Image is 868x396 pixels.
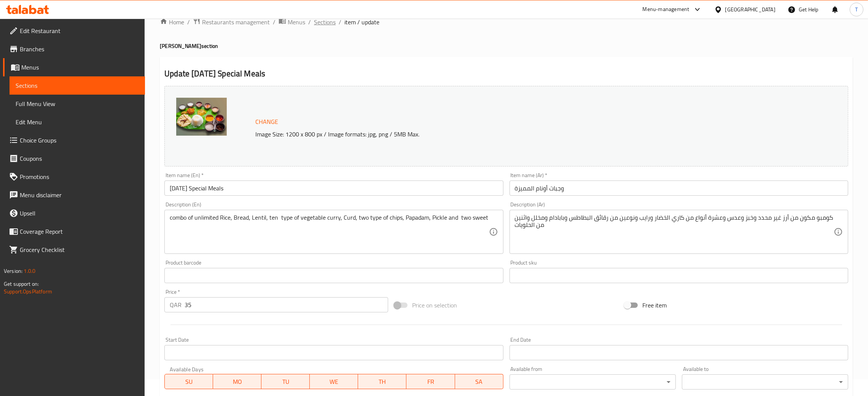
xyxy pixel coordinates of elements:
[3,186,145,204] a: Menu disclaimer
[3,131,145,149] a: Choice Groups
[273,17,276,27] li: /
[308,17,311,27] li: /
[515,214,834,250] textarea: كومبو مكون من أرز غير محدد وخبز وعدس وعشرة أنواع من كاري الخضار ورايب ونوعين من رقائق البطاطس وبا...
[10,95,145,113] a: Full Menu View
[20,154,139,163] span: Coupons
[682,374,848,390] div: ​
[164,181,503,196] input: Enter name En
[288,17,305,27] span: Menus
[170,300,182,309] p: QAR
[279,17,305,27] a: Menus
[3,22,145,40] a: Edit Restaurant
[20,227,139,236] span: Coverage Report
[3,168,145,186] a: Promotions
[168,376,210,387] span: SU
[20,172,139,181] span: Promotions
[164,268,503,283] input: Please enter product barcode
[164,374,213,389] button: SU
[3,40,145,58] a: Branches
[642,301,667,310] span: Free item
[20,245,139,254] span: Grocery Checklist
[409,376,452,387] span: FR
[252,130,747,139] p: Image Size: 1200 x 800 px / Image formats: jpg, png / 5MB Max.
[3,222,145,241] a: Coverage Report
[4,279,39,289] span: Get support on:
[339,17,341,27] li: /
[310,374,358,389] button: WE
[3,241,145,259] a: Grocery Checklist
[313,376,355,387] span: WE
[216,376,258,387] span: MO
[202,17,270,27] span: Restaurants management
[510,268,848,283] input: Please enter product sku
[10,76,145,95] a: Sections
[261,374,310,389] button: TU
[406,374,455,389] button: FR
[20,190,139,200] span: Menu disclaimer
[255,116,278,127] span: Change
[213,374,261,389] button: MO
[344,17,379,27] span: item / update
[187,17,190,27] li: /
[510,374,676,390] div: ​
[185,297,388,312] input: Please enter price
[193,17,270,27] a: Restaurants management
[176,98,227,136] img: mmw_638876587979257884
[160,17,184,27] a: Home
[412,301,457,310] span: Price on selection
[20,136,139,145] span: Choice Groups
[160,42,853,50] h4: [PERSON_NAME] section
[458,376,500,387] span: SA
[3,58,145,76] a: Menus
[455,374,503,389] button: SA
[24,266,35,276] span: 1.0.0
[643,5,690,14] div: Menu-management
[855,5,858,14] span: T
[725,5,776,14] div: [GEOGRAPHIC_DATA]
[21,63,139,72] span: Menus
[4,266,22,276] span: Version:
[510,181,848,196] input: Enter name Ar
[170,214,489,250] textarea: combo of unlimited Rice, Bread, Lentil, ten type of vegetable curry, Curd, two type of chips, Pap...
[16,117,139,127] span: Edit Menu
[3,149,145,168] a: Coupons
[10,113,145,131] a: Edit Menu
[4,287,52,296] a: Support.OpsPlatform
[20,209,139,218] span: Upsell
[361,376,403,387] span: TH
[358,374,406,389] button: TH
[16,99,139,108] span: Full Menu View
[16,81,139,90] span: Sections
[20,44,139,54] span: Branches
[252,114,281,130] button: Change
[164,68,848,79] h2: Update [DATE] Special Meals
[160,17,853,27] nav: breadcrumb
[264,376,307,387] span: TU
[20,26,139,35] span: Edit Restaurant
[3,204,145,222] a: Upsell
[314,17,336,27] a: Sections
